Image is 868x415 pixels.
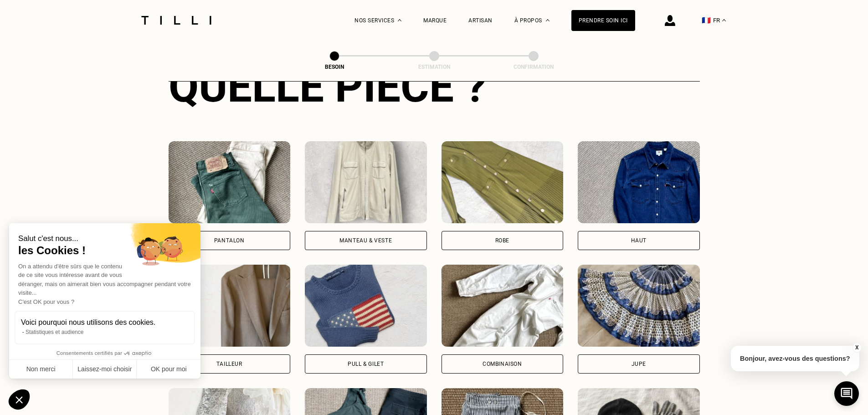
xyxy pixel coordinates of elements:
a: Prendre soin ici [571,10,635,31]
img: Tilli retouche votre Robe [442,141,564,223]
div: Jupe [632,361,646,367]
span: 🇫🇷 [702,16,711,25]
img: Tilli retouche votre Tailleur [169,265,291,347]
button: X [852,343,861,353]
img: Tilli retouche votre Combinaison [442,265,564,347]
p: Bonjour, avez-vous des questions? [731,346,859,371]
div: Besoin [289,64,380,70]
div: Estimation [389,64,480,70]
div: Haut [631,238,647,243]
a: Marque [423,17,447,24]
img: icône connexion [665,15,675,26]
div: Confirmation [488,64,579,70]
div: Manteau & Veste [339,238,392,243]
img: Tilli retouche votre Manteau & Veste [305,141,427,223]
img: Tilli retouche votre Jupe [578,265,700,347]
div: Pull & gilet [348,361,384,367]
img: Menu déroulant [398,19,401,21]
img: Menu déroulant à propos [546,19,550,21]
img: menu déroulant [722,19,726,21]
img: Logo du service de couturière Tilli [138,16,215,25]
img: Tilli retouche votre Pantalon [169,141,291,223]
div: Combinaison [483,361,522,367]
div: Tailleur [216,361,242,367]
div: Pantalon [214,238,245,243]
div: Robe [495,238,509,243]
img: Tilli retouche votre Pull & gilet [305,265,427,347]
img: Tilli retouche votre Haut [578,141,700,223]
a: Artisan [468,17,493,24]
div: Quelle pièce ? [169,61,700,112]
